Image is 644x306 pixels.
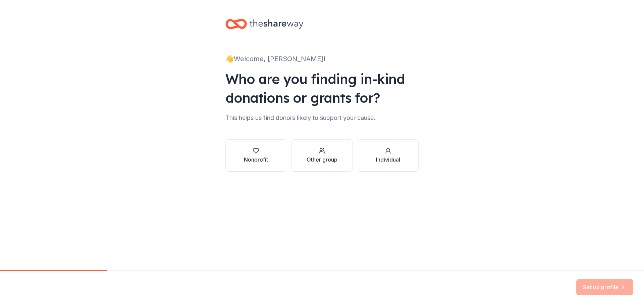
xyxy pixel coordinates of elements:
div: Nonprofit [244,156,268,164]
button: Nonprofit [225,139,286,172]
div: This helps us find donors likely to support your cause. [225,113,419,123]
button: Individual [358,139,419,172]
div: 👋 Welcome, [PERSON_NAME]! [225,53,419,64]
button: Other group [291,139,352,172]
div: Other group [307,156,337,164]
div: Who are you finding in-kind donations or grants for? [225,70,419,107]
div: Individual [376,156,400,164]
